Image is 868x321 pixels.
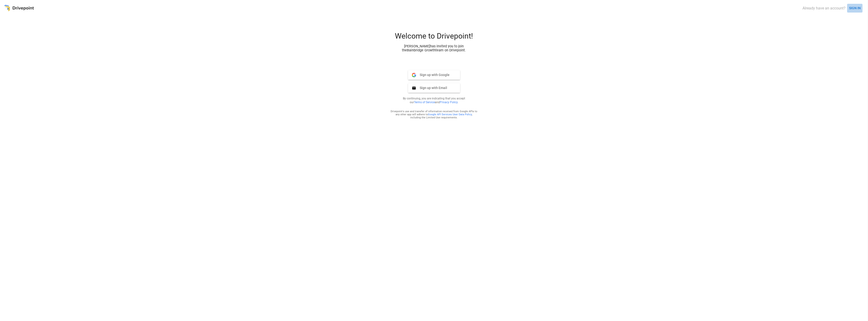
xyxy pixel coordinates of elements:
a: Privacy Policy [440,101,458,104]
button: Sign up with Email [408,83,460,93]
span: Sign up with Email [416,86,447,90]
div: Drivepoint's use and transfer of information received from Google APIs to any other app will adhe... [391,110,478,119]
span: Sign up with Google [416,73,450,77]
button: SIGN IN [847,4,863,13]
div: [PERSON_NAME] has invited you to join the Bainbridge Growth team on Drivepoint. [400,44,468,52]
a: Google API Services User Data Policy [428,113,472,116]
p: By continuing, you are indicating that you accept our and . [397,97,471,104]
div: Welcome to Drivepoint! [377,31,491,44]
a: Terms of Service [414,101,435,104]
div: Already have an account? [802,6,846,10]
button: Sign up with Google [408,70,460,80]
